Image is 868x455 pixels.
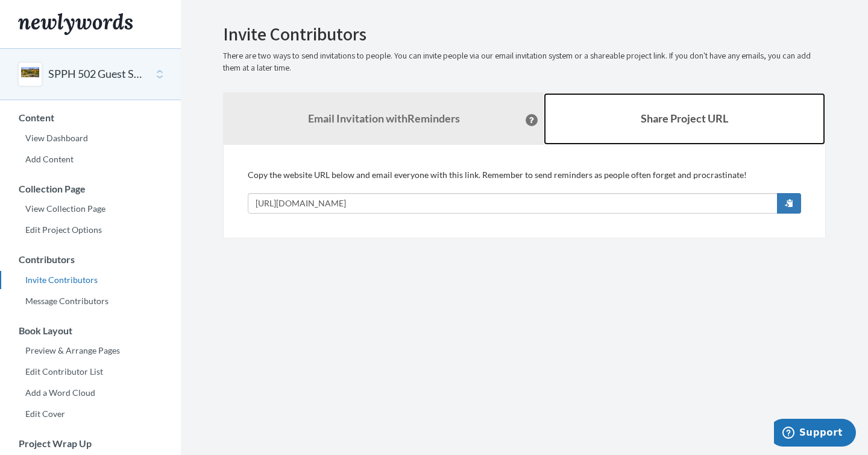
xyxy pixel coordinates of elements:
h3: Contributors [1,254,181,265]
strong: Email Invitation with Reminders [308,112,460,125]
div: Copy the website URL below and email everyone with this link. Remember to send reminders as peopl... [248,169,801,214]
h3: Content [1,112,181,123]
button: SPPH 502 Guest Speakers [48,66,146,82]
img: Newlywords logo [18,13,133,35]
h3: Collection Page [1,183,181,194]
h3: Book Layout [1,325,181,336]
iframe: Opens a widget where you can chat to one of our agents [774,419,856,449]
h3: Project Wrap Up [1,438,181,449]
h2: Invite Contributors [223,24,826,44]
p: There are two ways to send invitations to people. You can invite people via our email invitation ... [223,50,826,74]
b: Share Project URL [641,112,728,125]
